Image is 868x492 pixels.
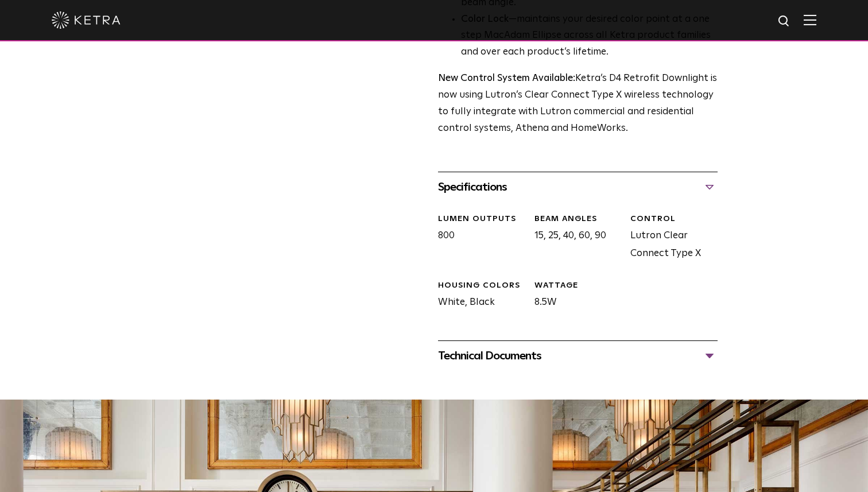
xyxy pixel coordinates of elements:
[804,14,816,25] img: Hamburger%20Nav.svg
[526,214,622,263] div: 15, 25, 40, 60, 90
[777,14,792,29] img: search icon
[438,178,718,196] div: Specifications
[438,73,575,83] strong: New Control System Available:
[438,214,525,225] div: LUMEN OUTPUTS
[438,280,525,292] div: HOUSING COLORS
[438,347,718,365] div: Technical Documents
[52,11,121,29] img: ketra-logo-2019-white
[438,71,718,137] p: Ketra’s D4 Retrofit Downlight is now using Lutron’s Clear Connect Type X wireless technology to f...
[429,280,525,312] div: White, Black
[429,214,525,263] div: 800
[622,214,718,263] div: Lutron Clear Connect Type X
[630,214,718,225] div: CONTROL
[526,280,622,312] div: 8.5W
[534,214,622,225] div: Beam Angles
[534,280,622,292] div: WATTAGE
